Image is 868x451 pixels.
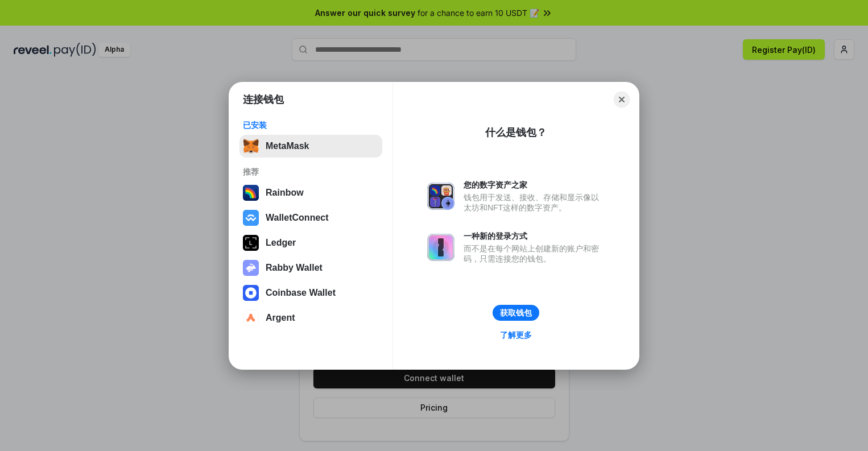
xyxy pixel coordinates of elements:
div: WalletConnect [266,213,329,223]
button: MetaMask [239,135,382,158]
button: 获取钱包 [493,305,539,321]
div: 已安装 [243,120,379,130]
button: Rabby Wallet [239,256,382,279]
div: 推荐 [243,167,379,177]
div: 您的数字资产之家 [464,180,605,190]
button: Ledger [239,231,382,254]
img: svg+xml,%3Csvg%20xmlns%3D%22http%3A%2F%2Fwww.w3.org%2F2000%2Fsvg%22%20fill%3D%22none%22%20viewBox... [427,234,454,261]
button: Rainbow [239,181,382,204]
div: 获取钱包 [500,308,532,318]
img: svg+xml,%3Csvg%20xmlns%3D%22http%3A%2F%2Fwww.w3.org%2F2000%2Fsvg%22%20width%3D%2228%22%20height%3... [243,235,259,251]
img: svg+xml,%3Csvg%20xmlns%3D%22http%3A%2F%2Fwww.w3.org%2F2000%2Fsvg%22%20fill%3D%22none%22%20viewBox... [427,183,454,210]
div: 一种新的登录方式 [464,231,605,241]
div: Ledger [266,238,296,248]
img: svg+xml,%3Csvg%20width%3D%22120%22%20height%3D%22120%22%20viewBox%3D%220%200%20120%20120%22%20fil... [243,185,259,201]
img: svg+xml,%3Csvg%20width%3D%2228%22%20height%3D%2228%22%20viewBox%3D%220%200%2028%2028%22%20fill%3D... [243,285,259,301]
img: svg+xml,%3Csvg%20width%3D%2228%22%20height%3D%2228%22%20viewBox%3D%220%200%2028%2028%22%20fill%3D... [243,210,259,226]
div: Rainbow [266,188,304,198]
div: 了解更多 [500,330,532,340]
button: Close [614,92,630,107]
div: Coinbase Wallet [266,288,336,298]
img: svg+xml,%3Csvg%20fill%3D%22none%22%20height%3D%2233%22%20viewBox%3D%220%200%2035%2033%22%20width%... [243,138,259,154]
div: Argent [266,313,295,323]
div: 什么是钱包？ [485,126,547,139]
button: Coinbase Wallet [239,282,382,304]
div: Rabby Wallet [266,263,323,273]
img: svg+xml,%3Csvg%20width%3D%2228%22%20height%3D%2228%22%20viewBox%3D%220%200%2028%2028%22%20fill%3D... [243,310,259,326]
div: 钱包用于发送、接收、存储和显示像以太坊和NFT这样的数字资产。 [464,192,605,213]
button: WalletConnect [239,206,382,229]
a: 了解更多 [493,328,539,342]
button: Argent [239,307,382,329]
div: 而不是在每个网站上创建新的账户和密码，只需连接您的钱包。 [464,243,605,264]
h1: 连接钱包 [243,93,284,106]
img: svg+xml,%3Csvg%20xmlns%3D%22http%3A%2F%2Fwww.w3.org%2F2000%2Fsvg%22%20fill%3D%22none%22%20viewBox... [243,260,259,276]
div: MetaMask [266,141,309,151]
